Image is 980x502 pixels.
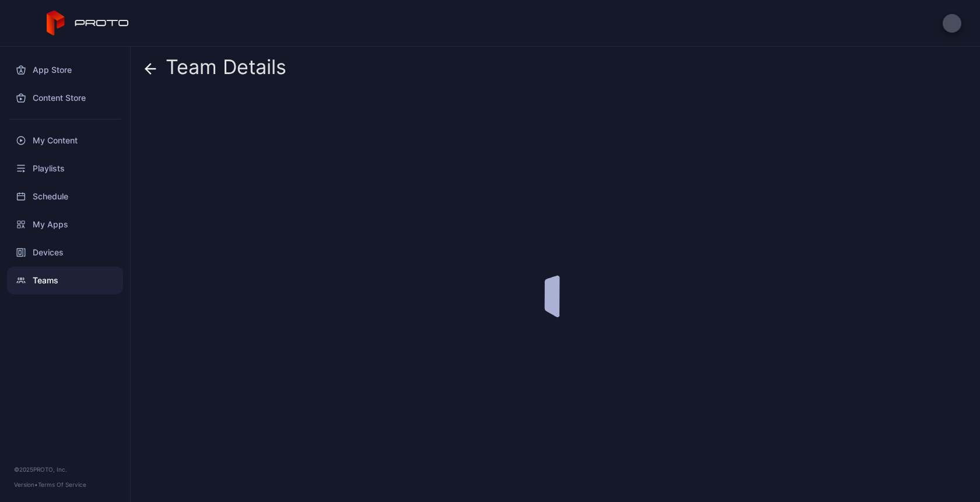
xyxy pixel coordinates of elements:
a: My Content [7,127,123,155]
a: Schedule [7,182,123,210]
a: Teams [7,266,123,294]
a: Terms Of Service [38,481,86,488]
a: Content Store [7,84,123,112]
div: © 2025 PROTO, Inc. [14,465,116,474]
a: Playlists [7,155,123,182]
div: Team Details [145,56,286,84]
a: My Apps [7,210,123,238]
span: Version • [14,481,38,488]
a: Devices [7,238,123,266]
a: App Store [7,56,123,84]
